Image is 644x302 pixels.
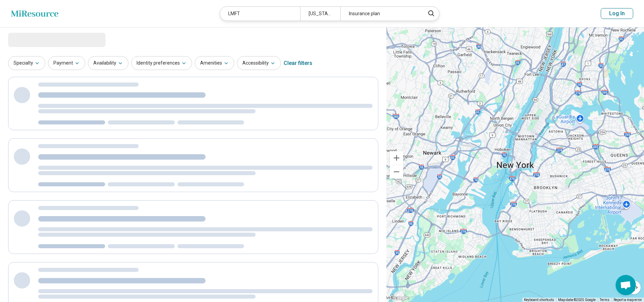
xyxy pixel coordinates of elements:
button: Identity preferences [131,56,192,70]
button: Zoom out [390,165,403,179]
span: Loading... [8,33,65,46]
div: Clear filters [284,55,312,71]
button: Accessibility [237,56,281,70]
button: Amenities [195,56,234,70]
button: Payment [48,56,85,70]
span: Map data ©2025 Google [558,298,596,302]
button: Specialty [8,56,45,70]
div: Insurance plan [340,7,421,21]
a: Terms (opens in new tab) [600,298,610,302]
button: Log In [601,8,633,19]
div: LMFT [220,7,300,21]
button: Zoom in [390,151,403,165]
div: [US_STATE], [GEOGRAPHIC_DATA] [300,7,340,21]
a: Report a map error [614,298,642,302]
button: Availability [88,56,128,70]
a: Open chat [616,275,636,295]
